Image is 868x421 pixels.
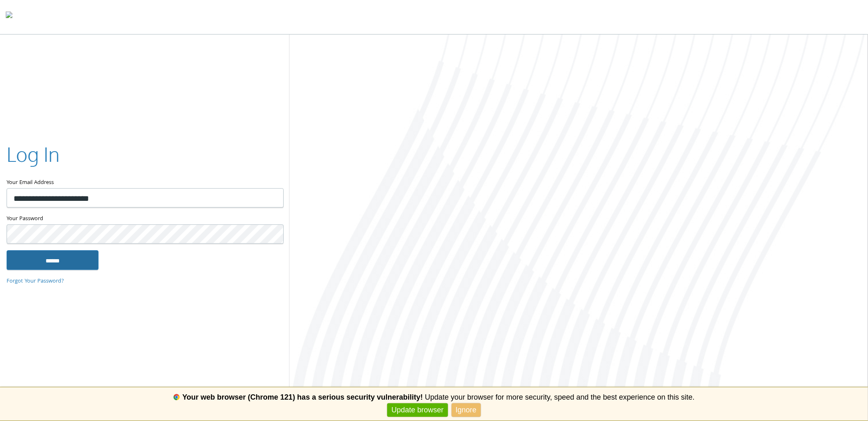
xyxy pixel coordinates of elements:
[6,9,12,25] img: todyl-logo-dark.svg
[425,393,695,401] span: Update your browser for more security, speed and the best experience on this site.
[182,393,423,401] b: Your web browser (Chrome 121) has a serious security vulnerability!
[7,140,60,168] h2: Log In
[7,277,64,286] a: Forgot Your Password?
[452,403,481,417] a: Ignore
[7,214,283,224] label: Your Password
[387,403,448,417] a: Update browser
